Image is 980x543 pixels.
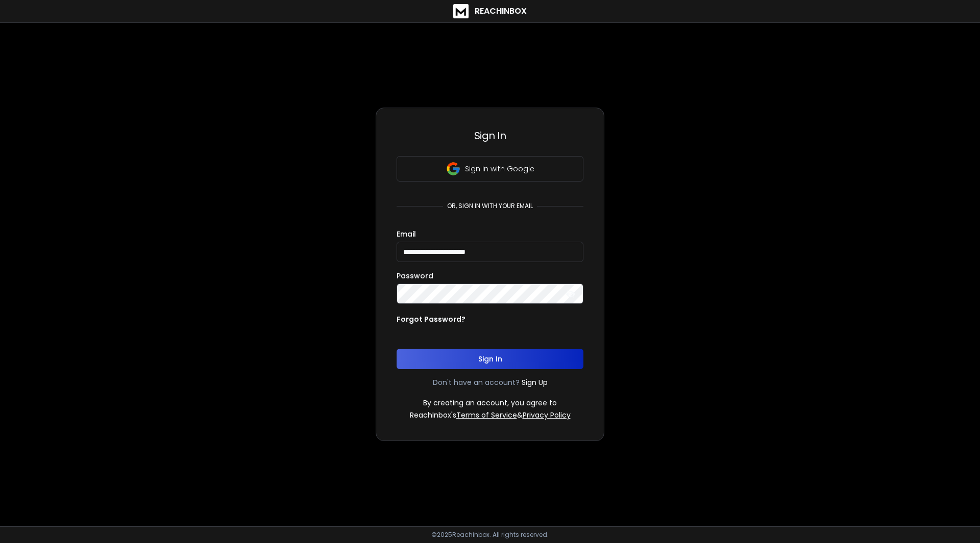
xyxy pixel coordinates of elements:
[431,531,549,539] p: © 2025 Reachinbox. All rights reserved.
[456,410,517,420] a: Terms of Service
[423,398,557,408] p: By creating an account, you agree to
[522,377,548,387] a: Sign Up
[397,128,583,143] h3: Sign In
[397,349,583,369] button: Sign In
[397,272,433,279] label: Password
[443,202,537,210] p: or, sign in with your email
[523,410,571,420] a: Privacy Policy
[453,4,469,18] img: logo
[453,4,527,18] a: ReachInbox
[475,5,527,17] h1: ReachInbox
[397,156,583,182] button: Sign in with Google
[397,314,465,324] p: Forgot Password?
[397,230,416,238] label: Email
[410,410,571,420] p: ReachInbox's &
[465,164,534,174] p: Sign in with Google
[433,377,520,387] p: Don't have an account?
